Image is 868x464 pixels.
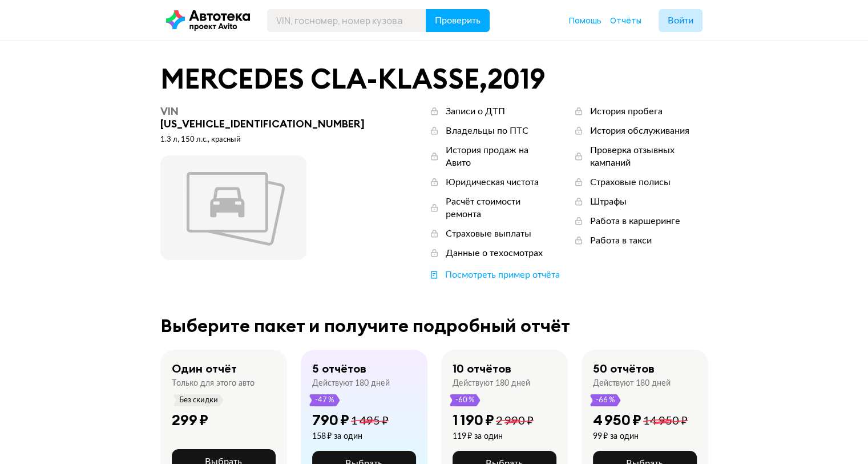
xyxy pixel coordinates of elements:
[160,105,372,130] div: [US_VEHICLE_IDENTIFICATION_NUMBER]
[160,105,179,118] span: VIN
[446,144,550,169] div: История продаж на Авито
[659,9,703,32] button: Войти
[455,394,475,406] span: -60 %
[496,415,534,427] span: 2 990 ₽
[314,394,335,406] span: -47 %
[312,431,389,442] div: 158 ₽ за один
[429,269,560,281] a: Посмотреть пример отчёта
[590,195,627,208] div: Штрафы
[643,415,688,427] span: 14 950 ₽
[267,9,426,32] input: VIN, госномер, номер кузова
[590,105,663,118] div: История пробега
[453,431,534,442] div: 119 ₽ за один
[590,125,689,137] div: История обслуживания
[446,105,505,118] div: Записи о ДТП
[446,227,531,240] div: Страховые выплаты
[610,15,641,26] a: Отчёты
[446,125,528,137] div: Владельцы по ПТС
[426,9,490,32] button: Проверить
[312,378,390,389] div: Действуют 180 дней
[590,144,708,169] div: Проверка отзывных кампаний
[446,195,550,221] div: Расчёт стоимости ремонта
[590,234,652,247] div: Работа в такси
[590,215,680,227] div: Работа в каршеринге
[312,411,349,429] div: 790 ₽
[446,176,539,189] div: Юридическая чистота
[446,247,543,259] div: Данные о техосмотрах
[312,361,366,376] div: 5 отчётов
[172,361,237,376] div: Один отчёт
[160,315,708,336] div: Выберите пакет и получите подробный отчёт
[172,411,208,429] div: 299 ₽
[160,135,372,145] div: 1.3 л, 150 л.c., красный
[453,361,511,376] div: 10 отчётов
[668,16,693,25] span: Войти
[453,411,494,429] div: 1 190 ₽
[595,394,616,406] span: -66 %
[610,15,641,26] span: Отчёты
[593,378,671,389] div: Действуют 180 дней
[172,378,255,389] div: Только для этого авто
[593,361,655,376] div: 50 отчётов
[351,415,389,427] span: 1 495 ₽
[569,15,601,26] a: Помощь
[593,411,641,429] div: 4 950 ₽
[179,394,219,406] span: Без скидки
[435,16,481,25] span: Проверить
[445,269,560,281] div: Посмотреть пример отчёта
[593,431,688,442] div: 99 ₽ за один
[590,176,671,189] div: Страховые полисы
[160,64,708,94] div: MERCEDES CLA-KLASSE , 2019
[453,378,530,389] div: Действуют 180 дней
[569,15,601,26] span: Помощь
